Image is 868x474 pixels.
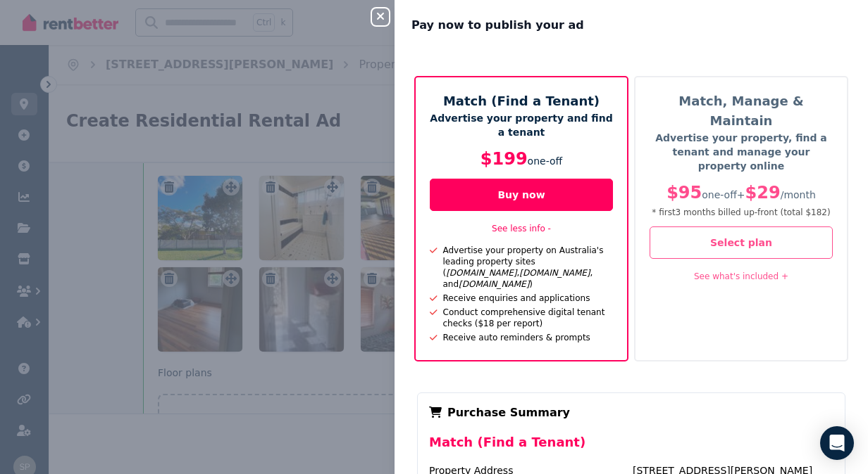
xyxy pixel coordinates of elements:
[650,207,833,218] p: * first 3 month s billed up-front (total $182 )
[650,226,833,259] button: Select plan
[430,111,613,139] p: Advertise your property and find a tenant
[459,279,529,289] i: [DOMAIN_NAME]
[781,189,816,200] span: / month
[820,426,854,460] div: Open Intercom Messenger
[411,17,584,34] span: Pay now to publish your ad
[429,404,833,421] div: Purchase Summary
[650,91,833,131] h5: Match, Manage & Maintain
[702,189,737,200] span: one-off
[438,332,590,343] div: Receive auto reminders & prompts
[694,271,788,281] a: See what's included +
[438,307,614,329] div: Conduct comprehensive digital tenant checks ($18 per report)
[438,293,590,304] div: Receive enquiries and applications
[519,268,590,278] i: [DOMAIN_NAME]
[528,155,563,167] span: one-off
[737,189,745,200] span: +
[492,224,551,233] a: See less info -
[666,183,702,203] span: $95
[438,245,614,290] div: Advertise your property on Australia's leading property sites ( , , and )
[650,131,833,173] p: Advertise your property, find a tenant and manage your property online
[480,149,528,169] span: $199
[429,433,833,463] div: Match (Find a Tenant)
[745,183,781,203] span: $29
[446,268,516,278] i: [DOMAIN_NAME]
[430,91,613,111] h5: Match (Find a Tenant)
[430,179,613,211] button: Buy now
